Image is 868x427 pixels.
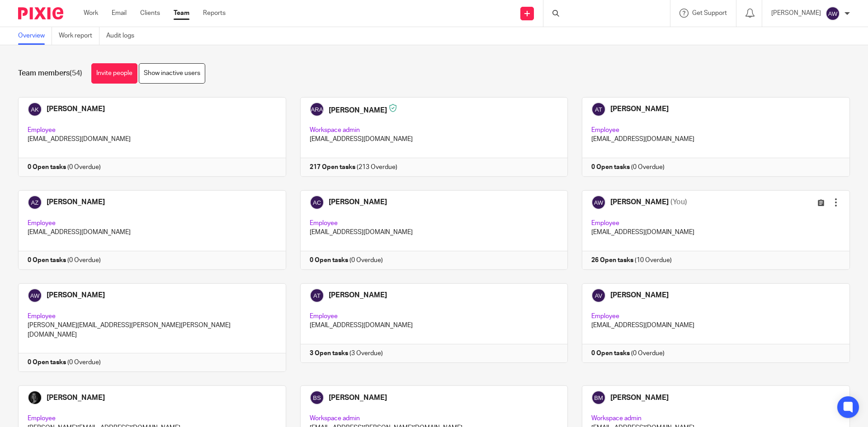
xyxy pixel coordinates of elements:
a: Clients [140,9,160,18]
h1: Team members [18,69,82,78]
a: Reports [203,9,226,18]
a: Invite people [91,63,137,84]
a: Team [174,9,189,18]
img: svg%3E [826,6,840,21]
p: [PERSON_NAME] [771,9,821,18]
span: Get Support [692,10,727,16]
a: Email [112,9,127,18]
a: Show inactive users [139,63,205,84]
span: (54) [70,70,82,77]
a: Audit logs [106,27,141,45]
a: Work report [59,27,99,45]
a: Overview [18,27,52,45]
img: Pixie [18,7,63,19]
a: Work [84,9,98,18]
